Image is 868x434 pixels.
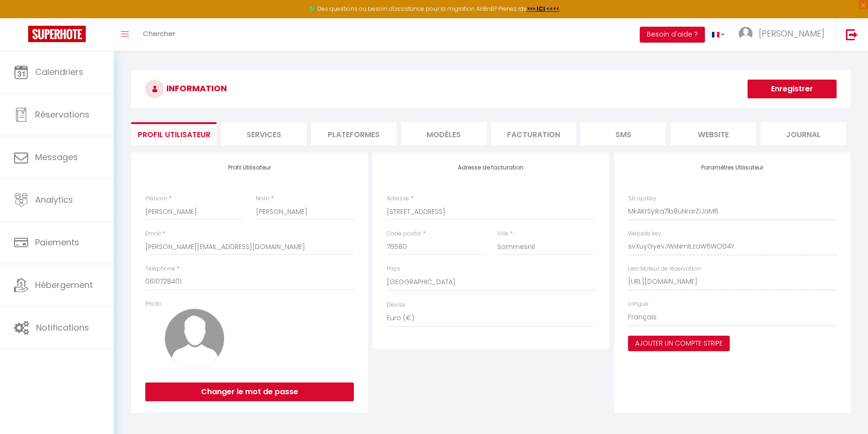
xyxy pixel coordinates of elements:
li: Profil Utilisateur [131,122,217,145]
span: Messages [35,151,78,163]
label: SH apiKey [628,194,656,203]
button: Enregistrer [748,80,837,98]
span: Hébergement [35,279,93,291]
img: Super Booking [28,26,86,42]
a: Chercher [136,18,182,51]
span: Paiements [35,236,79,248]
li: website [671,122,756,145]
label: Pays [387,265,400,273]
label: Code postal [387,229,421,238]
label: Email [145,229,161,238]
span: Calendriers [35,66,83,78]
label: Website key [628,229,661,238]
label: Ville [497,229,509,238]
li: Journal [761,122,846,145]
h4: Profil Utilisateur [145,164,354,171]
li: SMS [581,122,666,145]
label: Devise [387,301,405,309]
span: Notifications [36,322,89,333]
button: Besoin d'aide ? [640,27,705,43]
h4: Adresse de facturation [387,164,595,171]
button: Changer le mot de passe [145,383,354,401]
a: >>> ICI <<<< [527,5,560,13]
span: [PERSON_NAME] [759,28,824,39]
li: Services [221,122,307,145]
a: ... [PERSON_NAME] [732,18,836,51]
span: Chercher [143,29,175,38]
label: Photo [145,300,162,309]
button: Ajouter un compte Stripe [628,336,730,352]
img: logout [846,29,858,40]
li: MODÈLES [401,122,486,145]
img: ... [739,27,753,41]
h3: INFORMATION [131,70,851,108]
label: Adresse [387,194,409,203]
span: Réservations [35,109,90,120]
label: Prénom [145,194,167,203]
span: Analytics [35,194,73,206]
img: avatar.png [165,309,224,368]
h4: Paramètres Utilisateur [628,164,837,171]
li: Facturation [491,122,576,145]
label: Lien Moteur de réservation [628,265,701,273]
label: Langue [628,300,649,309]
label: Téléphone [145,265,175,273]
li: Plateformes [311,122,397,145]
label: Nom [256,194,269,203]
